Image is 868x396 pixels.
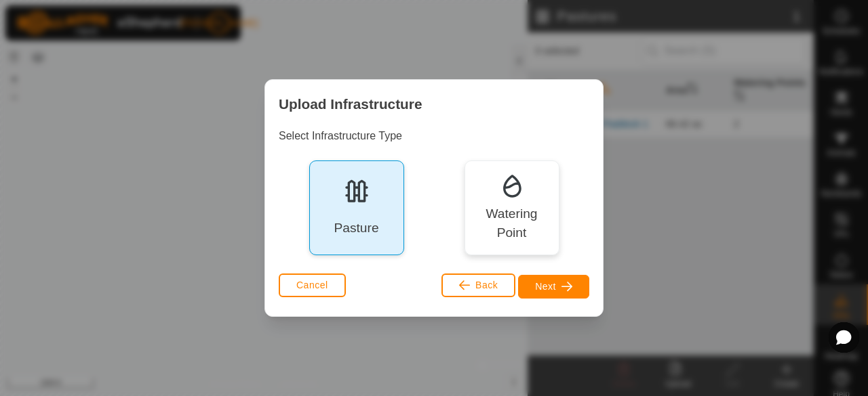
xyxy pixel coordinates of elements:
[279,130,402,141] label: Select Infrastructure Type
[475,280,498,290] span: Back
[296,280,328,290] span: Cancel
[535,281,556,292] span: Next
[343,177,370,204] img: Pasture Icon
[474,204,549,244] div: Watering Point
[334,219,378,238] div: Pasture
[279,93,422,114] span: Upload Infrastructure
[279,273,346,297] button: Cancel
[441,273,515,297] button: Back
[498,173,526,200] img: Watering Point Icon
[518,275,589,299] button: Next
